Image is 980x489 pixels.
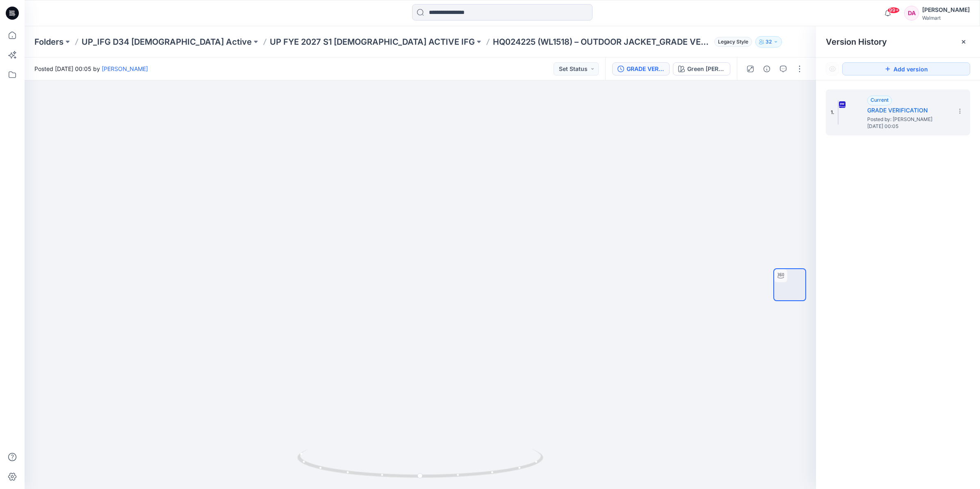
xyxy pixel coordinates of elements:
[838,100,839,125] img: GRADE VERIFICATION
[904,6,919,21] div: DA
[755,36,782,48] button: 32
[270,36,475,48] a: UP FYE 2027 S1 [DEMOGRAPHIC_DATA] ACTIVE IFG
[922,5,970,15] div: [PERSON_NAME]
[493,36,711,48] p: HQ024225 (WL1518) – OUTDOOR JACKET_GRADE VERIFICATION
[687,64,725,73] div: Green [PERSON_NAME]
[612,62,670,75] button: GRADE VERIFICATION
[842,62,970,75] button: Add version
[82,36,252,48] a: UP_IFG D34 [DEMOGRAPHIC_DATA] Active
[887,7,900,14] span: 99+
[627,64,664,73] div: GRADE VERIFICATION
[922,15,970,21] div: Walmart
[34,36,64,48] a: Folders
[867,123,949,129] span: [DATE] 00:05
[960,39,967,45] button: Close
[867,115,949,123] span: Posted by: Leigh Lavange
[766,37,772,46] p: 32
[673,62,730,75] button: Green [PERSON_NAME]
[102,65,148,72] a: [PERSON_NAME]
[871,97,889,103] span: Current
[831,109,834,116] span: 1.
[760,62,773,75] button: Details
[714,37,752,47] span: Legacy Style
[826,37,887,47] span: Version History
[711,36,752,48] button: Legacy Style
[867,105,949,115] h5: GRADE VERIFICATION
[34,64,148,73] span: Posted [DATE] 00:05 by
[826,62,839,75] button: Show Hidden Versions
